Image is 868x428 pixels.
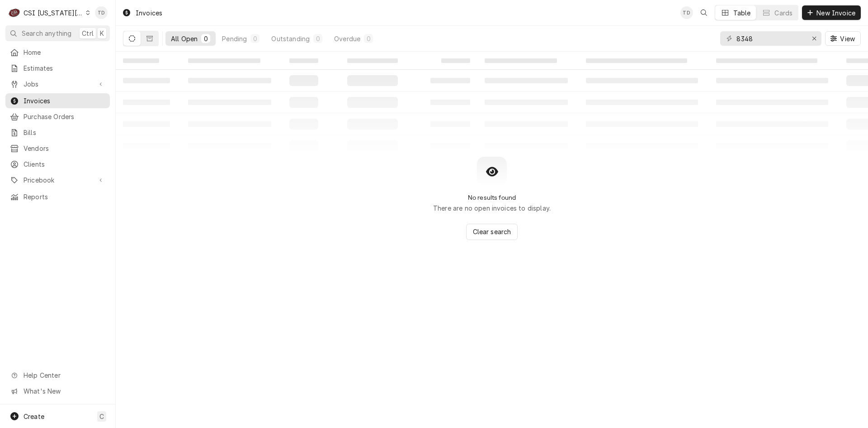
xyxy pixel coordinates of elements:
span: Home [24,48,105,57]
span: C [99,412,104,421]
span: What's New [24,386,104,396]
button: View [825,31,861,46]
span: ‌ [485,58,557,63]
span: View [838,34,857,43]
div: C [8,6,21,19]
a: Vendors [5,141,110,156]
span: ‌ [347,58,398,63]
span: Clear search [471,227,513,236]
div: Table [733,8,751,18]
span: Create [24,413,44,420]
button: Clear search [466,224,518,240]
div: Tim Devereux's Avatar [95,6,108,19]
span: ‌ [716,58,817,63]
div: 0 [366,34,371,43]
a: Go to Pricebook [5,173,110,188]
a: Purchase Orders [5,109,110,124]
span: Jobs [24,79,92,89]
button: Search anythingCtrlK [5,25,110,41]
div: Tim Devereux's Avatar [680,6,693,19]
span: ‌ [441,58,470,63]
div: Pending [222,34,247,43]
span: Clients [24,159,105,169]
a: Home [5,45,110,60]
div: 0 [315,34,321,43]
a: Go to Help Center [5,368,110,383]
div: All Open [171,34,198,43]
span: Estimates [24,63,105,73]
div: TD [680,6,693,19]
a: Go to Jobs [5,77,110,91]
div: CSI Kansas City's Avatar [8,6,21,19]
table: All Open Invoices List Loading [116,52,868,157]
div: 0 [203,34,208,43]
a: Estimates [5,61,110,76]
div: 0 [252,34,258,43]
span: Invoices [24,96,105,106]
span: ‌ [123,58,159,63]
p: There are no open invoices to display. [433,203,551,213]
button: Open search [697,5,711,20]
span: Bills [24,128,105,137]
span: Purchase Orders [24,112,105,121]
span: Reports [24,192,105,202]
div: Cards [774,8,793,18]
span: Search anything [22,29,71,38]
a: Invoices [5,93,110,108]
input: Keyword search [736,31,804,46]
span: Ctrl [82,29,94,38]
div: CSI [US_STATE][GEOGRAPHIC_DATA] [24,8,83,18]
a: Go to What's New [5,384,110,399]
div: Outstanding [271,34,310,43]
span: K [100,29,104,38]
div: Overdue [334,34,360,43]
span: ‌ [586,58,687,63]
h2: No results found [468,194,516,202]
button: Erase input [807,31,821,46]
a: Reports [5,189,110,204]
span: ‌ [188,58,260,63]
div: TD [95,6,108,19]
span: Pricebook [24,175,92,185]
a: Clients [5,157,110,172]
span: Help Center [24,370,104,380]
button: New Invoice [802,5,861,20]
span: Vendors [24,144,105,153]
span: ‌ [289,58,318,63]
a: Bills [5,125,110,140]
span: New Invoice [815,8,857,18]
